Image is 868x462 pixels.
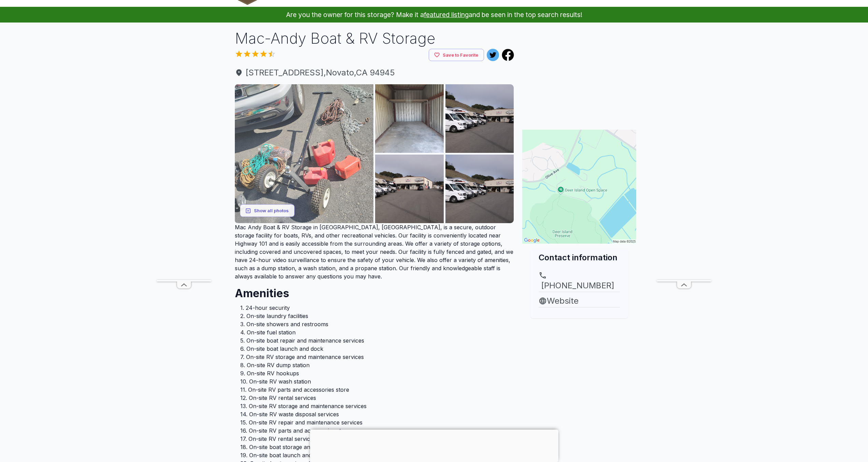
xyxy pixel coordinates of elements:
li: 16. On-site RV parts and accessories store [240,427,509,435]
li: 4. On-site fuel station [240,328,509,336]
p: Mac Andy Boat & RV Storage in [GEOGRAPHIC_DATA], [GEOGRAPHIC_DATA], is a secure, outdoor storage ... [235,223,514,280]
li: 8. On-site RV dump station [240,361,509,369]
a: [STREET_ADDRESS],Novato,CA 94945 [235,67,514,79]
li: 12. On-site RV rental services [240,394,509,402]
a: Website [539,295,620,307]
span: [STREET_ADDRESS] , Novato , CA 94945 [235,67,514,79]
li: 7. On-site RV storage and maintenance services [240,353,509,361]
a: [PHONE_NUMBER] [539,271,620,292]
img: Map for Mac-Andy Boat & RV Storage [522,130,636,244]
iframe: Advertisement [310,430,558,460]
iframe: Advertisement [522,28,636,113]
li: 5. On-site boat repair and maintenance services [240,336,509,345]
li: 2. On-site laundry facilities [240,312,509,320]
iframe: Advertisement [522,318,636,404]
li: 1. 24-hour security [240,304,509,312]
a: featured listing [424,11,469,19]
li: 14. On-site RV waste disposal services [240,410,509,418]
li: 18. On-site boat storage and maintenance services [240,443,509,451]
p: Are you the owner for this storage? Make it a and be seen in the top search results! [8,7,860,23]
li: 13. On-site RV storage and maintenance services [240,402,509,410]
li: 10. On-site RV wash station [240,377,509,386]
iframe: Advertisement [157,75,211,280]
li: 17. On-site RV rental services [240,435,509,443]
li: 15. On-site RV repair and maintenance services [240,418,509,427]
img: AJQcZqLy8ZW7xoLh6OrkSo2daQxCU3o8vvv_cNiY2GOtExmNMlIRGnE-OFhE7ydCoN5gvOjNUN6BzEzVlp0zTAPn_LI1d5a00... [235,84,374,223]
li: 9. On-site RV hookups [240,369,509,377]
h2: Amenities [235,280,514,301]
img: AJQcZqI25AOuulrrvAfllw60PD16FguXFs6dep4-zh0s_sRWL0pZ4PhQ07ROercu6UqBq2Dzo-Le0UfT2FUyADktC8RxeGA7t... [375,155,444,223]
img: AJQcZqLwdPcoDvaTmnzgRBQD4m-A-zlHrGiaL4I3Z4QYMlAyxnKbb2eat3A459CFGALCIAI4ixUibKyNAPtMZUqFJBLPzhZF0... [445,84,514,153]
li: 3. On-site showers and restrooms [240,320,509,328]
li: 6. On-site boat launch and dock [240,345,509,353]
iframe: Advertisement [657,75,711,280]
li: 11. On-site RV parts and accessories store [240,386,509,394]
button: Show all photos [240,204,295,217]
li: 19. On-site boat launch and dock [240,451,509,459]
img: AJQcZqLwdPcoDvaTmnzgRBQD4m-A-zlHrGiaL4I3Z4QYMlAyxnKbb2eat3A459CFGALCIAI4ixUibKyNAPtMZUqFJBLPzhZF0... [445,155,514,223]
h1: Mac-Andy Boat & RV Storage [235,28,514,49]
button: Save to Favorite [429,49,484,61]
img: AJQcZqKSTsy_REGn98rCnMF0p-fMZViwXEV-JASYZeDwMfj-wBhvnISumErPAScLUkN6aGgucOs3TTucxcgi3Bb26wZX3BJwV... [375,84,444,153]
h2: Contact information [539,252,620,263]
